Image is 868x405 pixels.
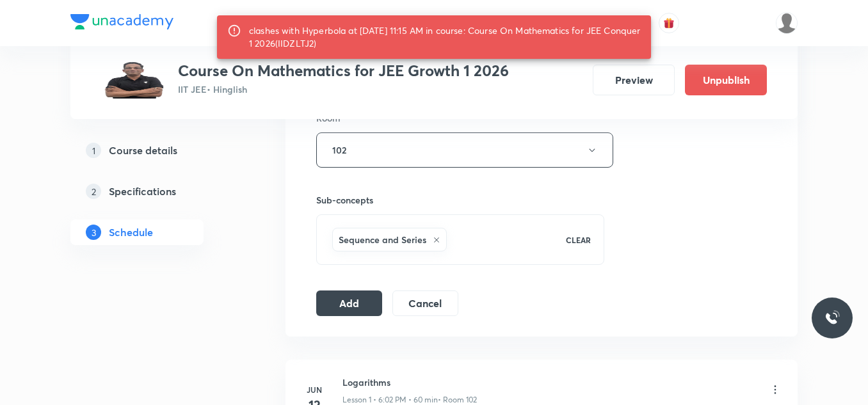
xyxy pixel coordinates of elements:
button: Add [316,290,382,316]
h3: Course On Mathematics for JEE Growth 1 2026 [178,61,509,80]
img: ttu [824,310,840,326]
img: dcb1ae3988b94d6dbdcdc02f2b8d19d0.jpg [101,61,168,99]
h5: Schedule [109,225,153,240]
button: avatar [659,13,679,33]
p: 3 [86,225,101,240]
a: 2Specifications [70,179,245,204]
p: 1 [86,143,101,158]
p: 2 [86,184,101,199]
button: Preview [593,65,675,95]
button: Unpublish [685,65,767,95]
img: avatar [663,17,675,29]
img: Company Logo [70,14,173,29]
h6: Sub-concepts [316,193,604,207]
img: Unacademy Jodhpur [776,12,798,34]
h5: Specifications [109,184,176,199]
h6: Jun [301,384,327,395]
h5: Course details [109,143,177,158]
div: clashes with Hyperbola at [DATE] 11:15 AM in course: Course On Mathematics for JEE Conquer 1 2026... [249,19,641,55]
p: IIT JEE • Hinglish [178,83,509,96]
a: 1Course details [70,138,245,163]
button: Cancel [392,290,458,316]
h6: Sequence and Series [339,233,426,246]
button: 102 [316,132,613,168]
h6: Logarithms [342,376,477,389]
a: Company Logo [70,14,173,33]
p: CLEAR [566,234,591,246]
